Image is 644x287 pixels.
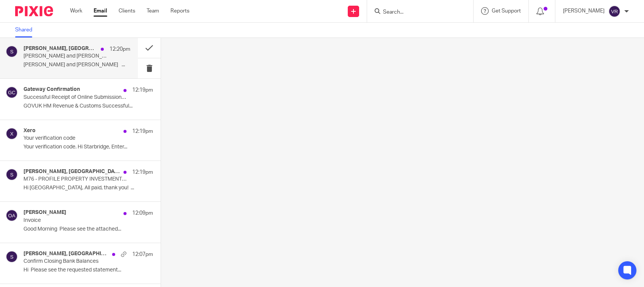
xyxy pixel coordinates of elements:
a: Clients [119,7,135,15]
p: Hi Please see the requested statement... [23,267,153,273]
p: Your verification code. Hi Starbridge, Enter... [23,144,153,150]
h4: [PERSON_NAME], [GEOGRAPHIC_DATA] [23,251,108,257]
p: 12:19pm [132,168,153,176]
p: [PERSON_NAME] and [PERSON_NAME] [23,53,109,59]
a: Email [94,7,107,15]
img: svg%3E [6,209,18,221]
img: svg%3E [6,251,18,263]
p: 12:09pm [132,209,153,217]
img: svg%3E [6,168,18,181]
p: 12:19pm [132,86,153,94]
h4: [PERSON_NAME], [GEOGRAPHIC_DATA] [23,168,120,175]
input: Search [382,9,450,16]
img: svg%3E [6,128,18,140]
p: 12:19pm [132,128,153,135]
p: Your verification code [23,135,127,142]
p: Invoice [23,217,127,224]
a: Reports [170,7,189,15]
h4: Gateway Confirmation [23,86,80,93]
p: [PERSON_NAME] and [PERSON_NAME] ... [23,62,130,68]
img: Pixie [15,6,53,16]
p: Good Morning Please see the attached... [23,226,153,232]
h4: [PERSON_NAME] [23,209,66,216]
p: 12:07pm [132,251,153,258]
p: [PERSON_NAME] [563,7,605,15]
h4: [PERSON_NAME], [GEOGRAPHIC_DATA] [23,45,97,52]
p: 12:20pm [109,45,130,53]
img: svg%3E [6,86,18,98]
img: svg%3E [608,5,621,17]
a: Team [147,7,159,15]
p: Hi [GEOGRAPHIC_DATA], All paid, thank you! ... [23,185,153,191]
a: Shared [15,23,38,37]
h4: Xero [23,128,36,134]
p: M76 - PROFILE PROPERTY INVESTMENTS LTD [23,176,127,182]
p: Confirm Closing Bank Balances [23,258,127,265]
a: Work [70,7,82,15]
span: Get Support [492,8,521,14]
img: svg%3E [6,45,18,58]
p: GOVUK HM Revenue & Customs Successful... [23,103,153,109]
p: Successful Receipt of Online Submission for Reference 7524172081 [23,94,127,101]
